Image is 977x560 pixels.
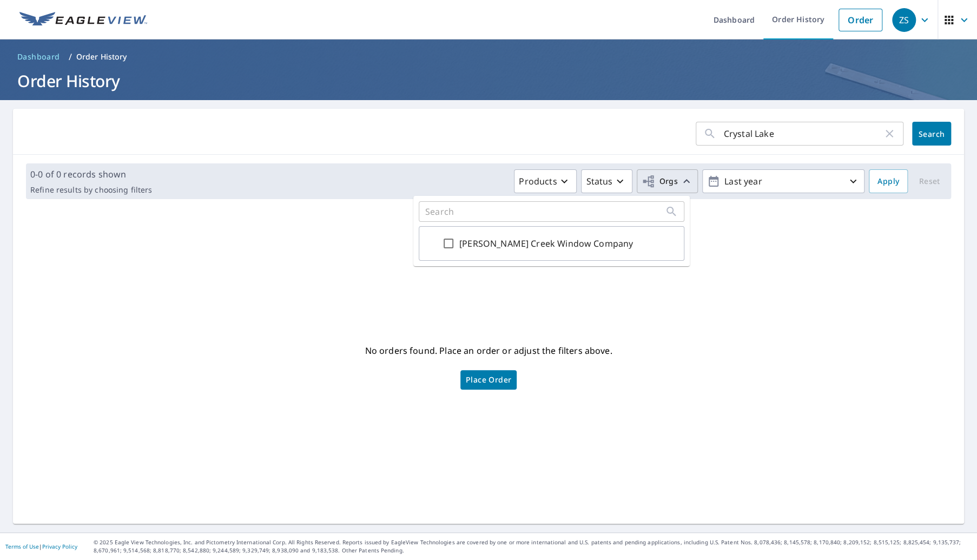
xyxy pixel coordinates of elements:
[5,543,39,550] a: Terms of Use
[13,48,964,65] nav: breadcrumb
[459,237,633,250] label: [PERSON_NAME] Creek Window Company
[519,175,557,188] p: Products
[581,169,632,193] button: Status
[30,168,152,181] p: 0-0 of 0 records shown
[720,172,847,191] p: Last year
[94,538,972,555] p: © 2025 Eagle View Technologies, Inc. and Pictometry International Corp. All Rights Reserved. Repo...
[642,175,678,188] span: Orgs
[724,118,883,149] input: Address, Report #, Claim ID, etc.
[921,129,942,139] span: Search
[877,175,899,188] span: Apply
[912,122,951,146] button: Search
[514,169,577,193] button: Products
[892,8,916,32] div: ZS
[637,169,698,193] button: Orgs
[76,51,127,62] p: Order History
[425,207,665,217] input: Search
[702,169,864,193] button: Last year
[30,185,152,195] p: Refine results by choosing filters
[17,51,60,62] span: Dashboard
[69,50,72,63] li: /
[42,543,77,550] a: Privacy Policy
[13,48,64,65] a: Dashboard
[839,9,882,31] a: Order
[460,370,517,390] a: Place Order
[19,12,147,28] img: EV Logo
[13,70,964,92] h1: Order History
[5,543,77,550] p: |
[869,169,908,193] button: Apply
[365,342,612,359] p: No orders found. Place an order or adjust the filters above.
[586,175,612,188] p: Status
[466,377,511,383] span: Place Order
